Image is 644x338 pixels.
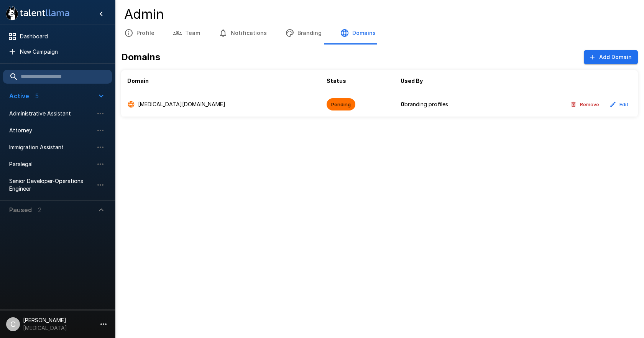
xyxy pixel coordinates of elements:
[124,6,635,22] h4: Admin
[121,70,320,92] th: Domain
[607,99,632,110] button: Edit
[327,101,355,108] span: Pending
[164,22,209,44] button: Team
[401,101,404,107] b: 0
[331,22,385,44] button: Domains
[276,22,331,44] button: Branding
[394,92,503,117] td: branding profiles
[209,22,276,44] button: Notifications
[569,99,601,110] button: Remove
[584,50,638,64] button: Add Domain
[320,70,394,92] th: Status
[138,101,225,108] p: [MEDICAL_DATA][DOMAIN_NAME]
[394,70,503,92] th: Used By
[121,51,160,63] h5: Domains
[115,22,164,44] button: Profile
